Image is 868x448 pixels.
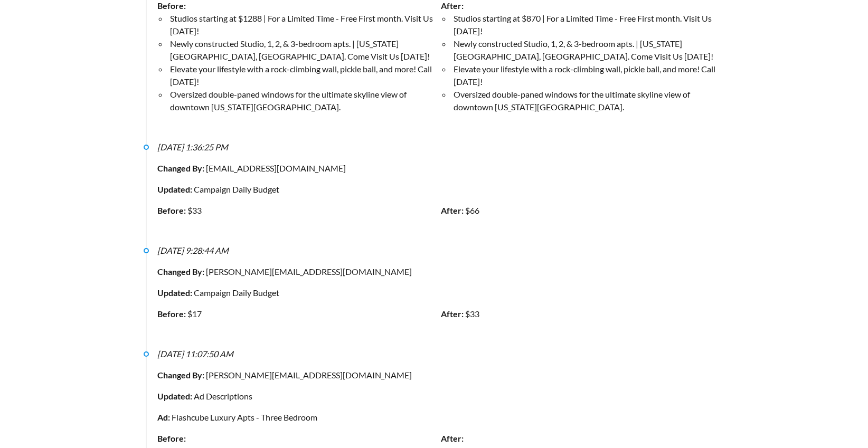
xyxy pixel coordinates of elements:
li: Newly constructed Studio, 1, 2, & 3-bedroom apts. | [US_STATE][GEOGRAPHIC_DATA], [GEOGRAPHIC_DATA... [168,37,441,63]
strong: After: [441,1,464,11]
div: Ad Descriptions [157,390,724,403]
strong: Ad: [157,412,172,422]
strong: Changed By: [157,370,206,380]
li: Studios starting at $1288 | For a Limited Time - Free First month. Visit Us [DATE]! [168,12,441,37]
i: [DATE] 9:28:44 AM [157,245,229,255]
div: $33 [157,204,441,217]
div: [PERSON_NAME][EMAIL_ADDRESS][DOMAIN_NAME] [157,265,724,278]
li: Newly constructed Studio, 1, 2, & 3-bedroom apts. | [US_STATE][GEOGRAPHIC_DATA], [GEOGRAPHIC_DATA... [451,37,724,63]
li: Oversized double-paned windows for the ultimate skyline view of downtown [US_STATE][GEOGRAPHIC_DA... [451,88,724,113]
div: $33 [441,308,724,320]
strong: Updated: [157,184,194,194]
strong: After: [441,309,465,319]
strong: Updated: [157,288,194,298]
strong: Before: [157,1,186,11]
div: Campaign Daily Budget [157,287,724,299]
strong: Changed By: [157,266,206,277]
strong: After: [441,433,464,443]
strong: Before: [157,205,187,215]
div: [EMAIL_ADDRESS][DOMAIN_NAME] [157,162,724,175]
strong: Before: [157,309,187,319]
li: Elevate your lifestyle with a rock-climbing wall, pickle ball, and more! Call [DATE]! [168,63,441,88]
div: $66 [441,204,724,217]
i: [DATE] 11:07:50 AM [157,349,233,359]
div: $17 [157,308,441,320]
li: Studios starting at $870 | For a Limited Time - Free First month. Visit Us [DATE]! [451,12,724,37]
li: Oversized double-paned windows for the ultimate skyline view of downtown [US_STATE][GEOGRAPHIC_DA... [168,88,441,113]
strong: Before: [157,433,186,443]
strong: After: [441,205,465,215]
i: [DATE] 1:36:25 PM [157,142,228,152]
strong: Updated: [157,391,194,401]
div: [PERSON_NAME][EMAIL_ADDRESS][DOMAIN_NAME] [157,369,724,382]
li: Elevate your lifestyle with a rock-climbing wall, pickle ball, and more! Call [DATE]! [451,63,724,88]
a: Flashcube Luxury Apts - Three Bedroom [172,412,317,422]
strong: Changed By: [157,163,206,173]
div: Campaign Daily Budget [157,183,724,196]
